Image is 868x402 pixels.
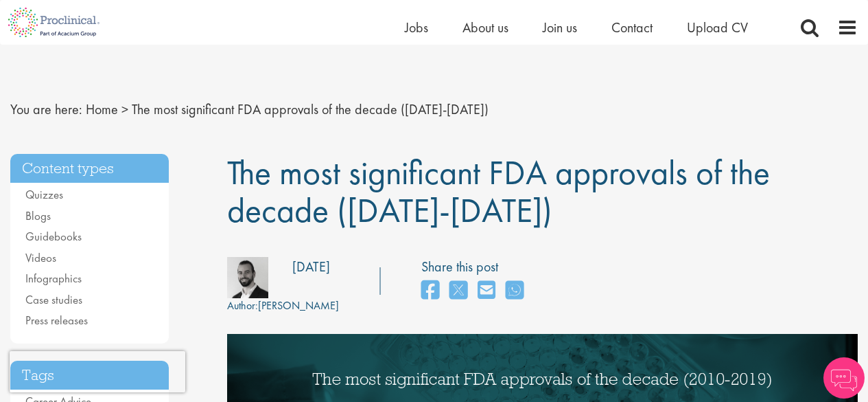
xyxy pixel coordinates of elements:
a: share on twitter [449,276,467,306]
a: Quizzes [25,187,63,202]
a: share on facebook [421,276,439,306]
a: breadcrumb link [86,100,118,118]
span: You are here: [10,100,82,118]
a: Infographics [25,271,82,286]
img: 76d2c18e-6ce3-4617-eefd-08d5a473185b [227,257,268,298]
span: Author: [227,298,258,313]
a: Jobs [405,19,428,36]
div: [PERSON_NAME] [227,298,339,314]
a: About us [462,19,508,36]
a: share on whats app [506,276,524,306]
a: Join us [543,19,577,36]
a: Upload CV [687,19,748,36]
a: Videos [25,250,56,265]
a: Blogs [25,208,51,223]
iframe: reCAPTCHA [10,351,185,392]
span: The most significant FDA approvals of the decade ([DATE]-[DATE]) [132,100,489,118]
a: Press releases [25,313,88,328]
img: Chatbot [823,357,865,399]
a: Contact [611,19,653,36]
label: Share this post [421,257,530,277]
span: > [121,100,128,118]
span: The most significant FDA approvals of the decade ([DATE]-[DATE]) [227,150,770,232]
div: [DATE] [292,257,330,277]
a: Guidebooks [25,229,82,244]
a: share on email [478,276,495,306]
a: Case studies [25,292,82,307]
h3: Content types [10,154,169,183]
